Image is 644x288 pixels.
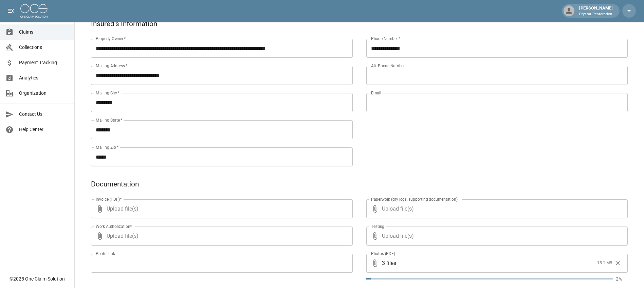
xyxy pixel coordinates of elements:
[371,251,395,256] label: Photos (PDF)
[96,63,127,69] label: Mailing Address
[382,199,610,218] span: Upload file(s)
[96,90,120,96] label: Mailing City
[371,223,384,229] label: Testing
[96,223,132,229] label: Work Authorization*
[19,90,69,97] span: Organization
[4,4,18,18] button: open drawer
[19,111,69,118] span: Contact Us
[19,74,69,82] span: Analytics
[107,199,334,218] span: Upload file(s)
[96,196,122,202] label: Invoice (PDF)*
[20,4,48,18] img: ocs-logo-white-transparent.png
[382,254,595,273] span: 3 files
[96,144,119,150] label: Mailing Zip
[19,29,69,36] span: Claims
[371,196,458,202] label: Paperwork (dry logs, supporting documentation)
[371,63,405,69] label: Alt. Phone Number
[382,227,610,246] span: Upload file(s)
[597,260,612,267] span: 15.1 MB
[19,126,69,133] span: Help Center
[371,90,381,96] label: Email
[616,275,628,282] p: 2%
[371,36,400,41] label: Phone Number
[107,227,334,246] span: Upload file(s)
[19,44,69,51] span: Collections
[96,36,126,41] label: Property Owner
[576,5,615,17] div: [PERSON_NAME]
[96,251,115,256] label: Photo Link
[19,59,69,66] span: Payment Tracking
[10,275,65,282] div: © 2025 One Claim Solution
[579,12,613,17] p: Drystar Restoration
[613,258,623,268] button: Clear
[96,117,122,123] label: Mailing State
